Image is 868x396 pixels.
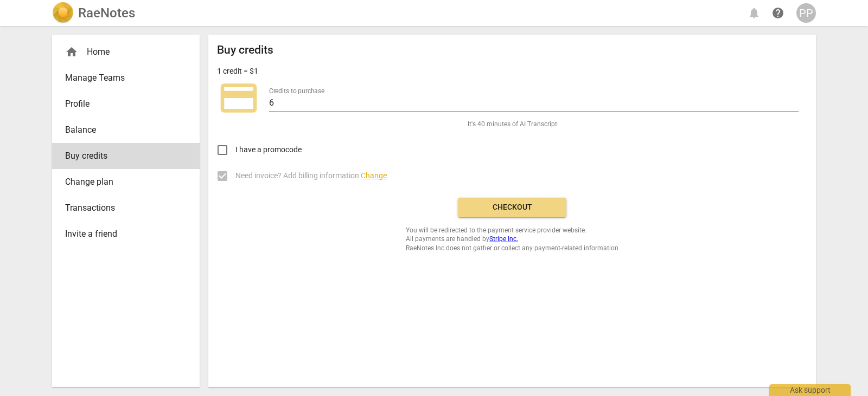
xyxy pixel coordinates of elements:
[217,76,260,120] span: credit_card
[65,72,178,85] span: Manage Teams
[796,3,816,23] button: PP
[217,43,273,57] h2: Buy credits
[52,2,135,24] a: LogoRaeNotes
[235,144,302,155] span: I have a promocode
[768,3,788,23] a: Help
[217,66,258,77] p: 1 credit = $1
[65,124,178,137] span: Balance
[65,150,178,163] span: Buy credits
[65,98,178,111] span: Profile
[489,235,518,243] a: Stripe Inc.
[52,169,200,195] a: Change plan
[65,176,178,189] span: Change plan
[65,202,178,215] span: Transactions
[78,5,135,21] h2: RaeNotes
[52,91,200,117] a: Profile
[468,120,557,129] span: It's 40 minutes of AI Transcript
[361,171,387,180] span: Change
[52,143,200,169] a: Buy credits
[458,198,566,217] button: Checkout
[52,2,74,24] img: Logo
[771,7,784,20] span: help
[65,46,178,59] div: Home
[52,195,200,221] a: Transactions
[52,117,200,143] a: Balance
[269,88,324,94] label: Credits to purchase
[65,46,78,59] span: home
[467,202,558,213] span: Checkout
[52,65,200,91] a: Manage Teams
[769,384,851,396] div: Ask support
[52,221,200,247] a: Invite a friend
[406,226,618,253] span: You will be redirected to the payment service provider website. All payments are handled by RaeNo...
[52,39,200,65] div: Home
[235,170,387,181] span: Need invoice? Add billing information
[65,228,178,241] span: Invite a friend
